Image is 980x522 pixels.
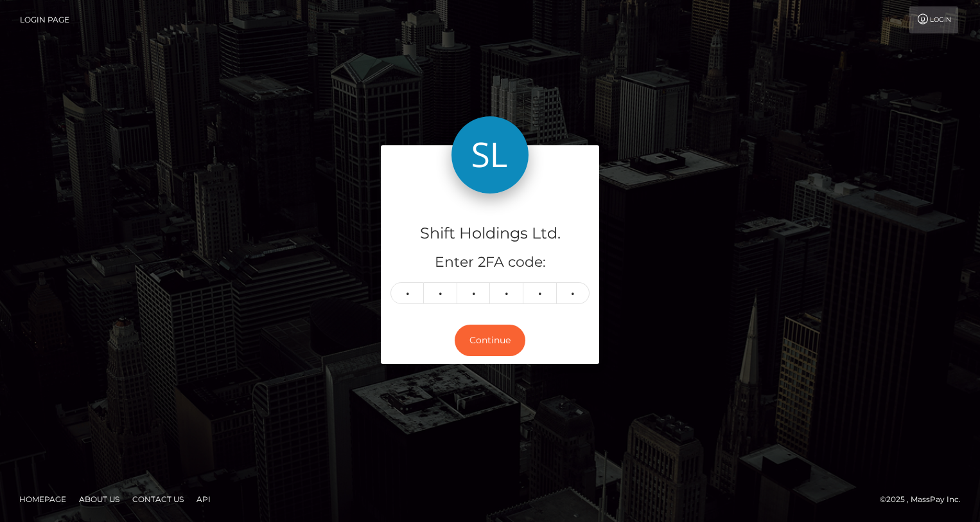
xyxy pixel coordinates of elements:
a: About Us [74,489,125,509]
a: API [191,489,216,509]
div: © 2025 , MassPay Inc. [880,492,970,507]
h4: Shift Holdings Ltd. [390,222,590,245]
a: Login [909,6,958,33]
img: Shift Holdings Ltd. [451,116,529,194]
a: Contact Us [127,489,189,509]
a: Homepage [14,489,71,509]
a: Login Page [20,6,69,33]
button: Continue [455,325,525,356]
h5: Enter 2FA code: [390,253,590,273]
